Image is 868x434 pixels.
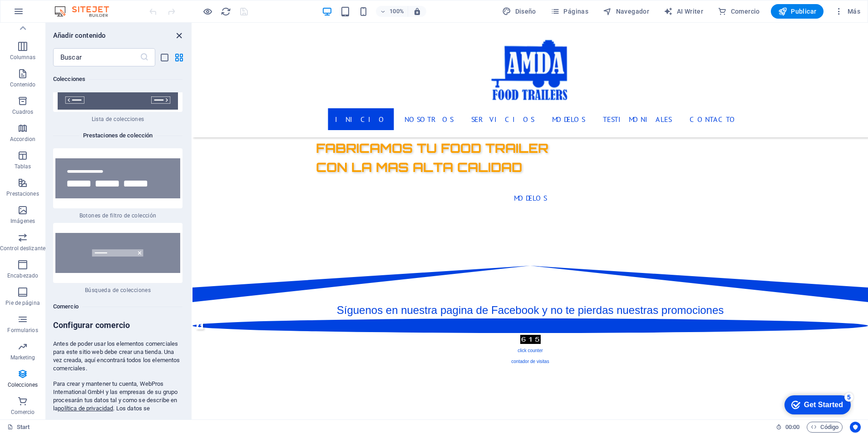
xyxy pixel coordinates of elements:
span: Diseño [502,7,536,16]
span: Más [834,7,860,16]
h6: Tiempo de la sesión [776,422,800,433]
h6: Colecciones [53,74,182,85]
span: Páginas [551,7,588,16]
div: Búsqueda de colecciones [53,223,182,294]
p: Marketing [10,354,35,361]
button: grid-view [173,52,184,63]
button: 100% [376,6,408,17]
p: Antes de poder usar los elementos comerciales para este sitio web debe crear una tienda. Una vez ... [53,340,182,373]
h6: Prestaciones de colección [79,130,156,141]
span: Búsqueda de colecciones [53,287,182,294]
button: Usercentrics [850,422,861,433]
button: Navegador [599,4,653,19]
p: Para crear y mantener tu cuenta, WebPros International GmbH y las empresas de su grupo procesarán... [53,380,182,421]
button: reload [220,6,231,17]
button: Publicar [771,4,824,19]
h6: Añadir contenido [53,30,106,41]
img: Editor Logo [52,6,120,17]
span: : [792,424,793,430]
p: Comercio [11,409,35,416]
p: Columnas [10,54,36,61]
h6: 100% [390,6,404,17]
button: Haz clic para salir del modo de previsualización y seguir editando [202,6,213,17]
span: AI Writer [664,7,703,16]
h6: Configurar comercio [53,320,182,333]
i: Volver a cargar página [221,6,231,17]
button: list-view [159,52,170,63]
button: Más [831,4,864,19]
div: Botones de filtro de colección [53,148,182,219]
img: collections-filter.svg [55,158,180,199]
img: collections-search-bar.svg [55,233,180,273]
span: Código [811,422,838,433]
span: Botones de filtro de colección [53,212,182,219]
span: Lista de colecciones [53,116,182,123]
p: Colecciones [8,381,38,389]
div: Diseño (Ctrl+Alt+Y) [498,4,540,19]
button: Páginas [547,4,592,19]
button: Diseño [498,4,540,19]
input: Buscar [53,48,140,66]
p: Encabezado [7,272,38,279]
p: Pie de página [5,299,39,307]
div: Get Started 5 items remaining, 0% complete [5,5,71,24]
a: política de privacidad [58,405,113,412]
p: Imágenes [10,217,35,225]
h6: Comercio [53,301,182,312]
p: Formularios [7,327,38,334]
i: Al redimensionar, ajustar el nivel de zoom automáticamente para ajustarse al dispositivo elegido. [413,7,421,15]
a: Haz clic para cancelar la selección y doble clic para abrir páginas [7,422,30,433]
span: Navegador [603,7,649,16]
button: Código [807,422,843,433]
span: Comercio [718,7,760,16]
p: Contenido [10,81,36,88]
div: 5 [65,2,74,11]
button: Comercio [714,4,764,19]
p: Cuadros [12,108,34,116]
p: Prestaciones [6,190,39,197]
span: 00 00 [785,422,799,433]
p: Accordion [10,136,35,143]
button: AI Writer [660,4,707,19]
p: Tablas [15,163,31,170]
span: Publicar [778,7,817,16]
button: close panel [173,30,184,41]
div: Get Started [25,10,64,18]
